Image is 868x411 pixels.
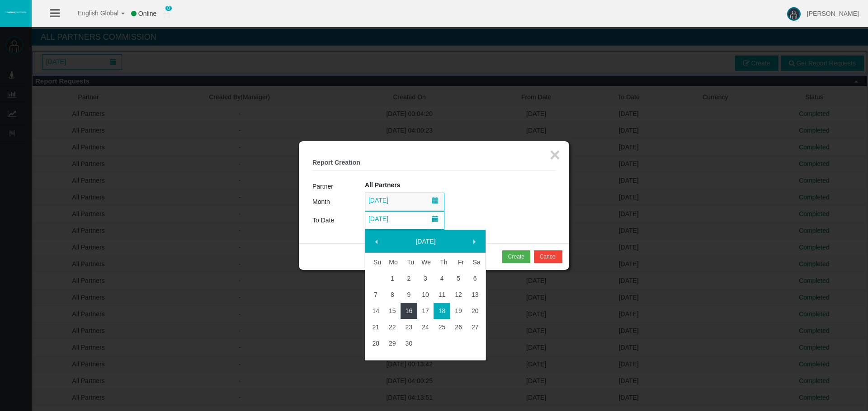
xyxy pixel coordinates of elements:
a: 15 [384,303,401,319]
img: logo.svg [5,10,27,14]
td: To Date [312,211,365,230]
th: Wednesday [417,254,434,270]
span: Online [138,10,156,17]
a: 8 [384,286,401,303]
th: Friday [450,254,467,270]
a: 2 [401,270,417,286]
a: 16 [401,303,417,319]
td: Month [312,193,365,211]
a: 12 [450,286,467,303]
button: × [550,146,560,164]
button: Cancel [534,250,562,263]
b: Report Creation [312,159,360,166]
a: 7 [368,286,384,303]
a: 1 [384,270,401,286]
th: Sunday [368,254,384,270]
a: 6 [467,270,483,286]
span: English Global [66,9,118,17]
a: 11 [434,286,450,303]
th: Monday [384,254,401,270]
span: 0 [165,5,172,11]
a: 21 [368,319,384,335]
th: Saturday [467,254,483,270]
td: Partner [312,180,365,193]
a: [DATE] [387,233,465,249]
a: 17 [417,303,434,319]
a: 22 [384,319,401,335]
a: 30 [401,335,417,351]
a: 20 [467,303,483,319]
a: 4 [434,270,450,286]
td: Current focused date is Thursday, September 18, 2025 [434,303,450,319]
label: All Partners [365,180,401,190]
div: Create [508,253,524,261]
a: 27 [467,319,483,335]
a: 28 [368,335,384,351]
button: Create [502,250,530,263]
span: [DATE] [366,212,391,225]
img: user_small.png [163,9,170,18]
a: 3 [417,270,434,286]
a: 26 [450,319,467,335]
a: 14 [368,303,384,319]
a: 24 [417,319,434,335]
a: 25 [434,319,450,335]
span: [PERSON_NAME] [807,10,859,17]
a: 5 [450,270,467,286]
a: 29 [384,335,401,351]
th: Thursday [434,254,450,270]
a: 10 [417,286,434,303]
th: Tuesday [401,254,417,270]
a: 23 [401,319,417,335]
a: 18 [434,303,450,319]
a: 9 [401,286,417,303]
a: 13 [467,286,483,303]
img: user-image [787,7,801,21]
span: [DATE] [366,194,391,207]
a: 19 [450,303,467,319]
